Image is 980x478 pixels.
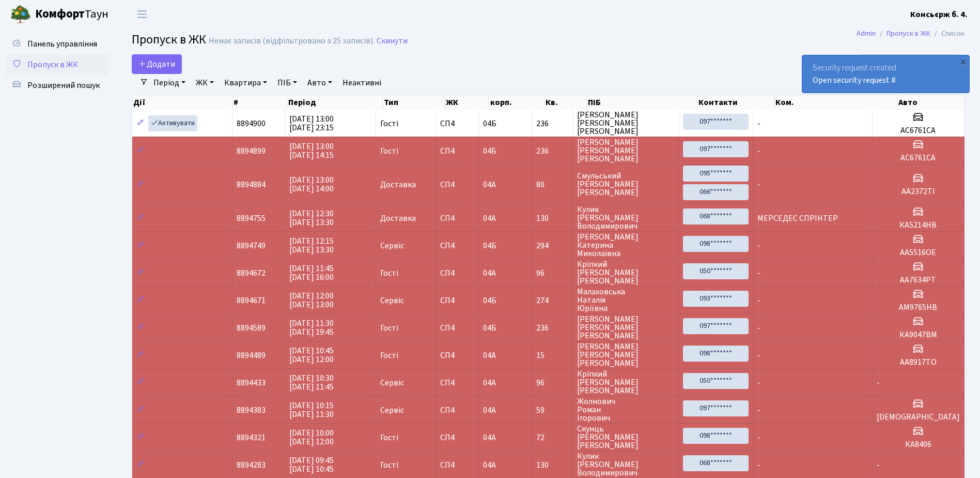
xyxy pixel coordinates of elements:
span: 15 [536,351,568,360]
span: МЕРСЕДЕС СПРІНТЕР [757,213,838,224]
span: 8894884 [237,179,266,190]
span: СП4 [440,296,474,305]
span: Сервіс [380,296,404,305]
b: Комфорт [35,6,85,22]
a: ЖК [192,74,218,92]
span: - [757,377,760,389]
span: 8894900 [237,118,266,129]
span: - [877,459,880,471]
span: - [757,267,760,279]
h5: АС6761СА [877,126,960,136]
span: Додати [138,58,175,70]
span: 04А [483,459,496,471]
span: 130 [536,214,568,222]
span: [PERSON_NAME] [PERSON_NAME] [PERSON_NAME] [577,315,674,340]
span: Сервіс [380,379,404,387]
span: 8894433 [237,377,266,389]
h5: КА9047ВМ [877,330,960,340]
span: [DATE] 12:30 [DATE] 13:30 [289,208,334,228]
img: logo.png [10,4,31,25]
span: 8894283 [237,459,266,471]
h5: АА8917ТО [877,357,960,367]
div: Security request created [802,55,969,93]
span: Гості [380,119,398,128]
span: Кулик [PERSON_NAME] Володимирович [577,205,674,230]
div: Немає записів (відфільтровано з 25 записів). [209,36,375,46]
span: 8894899 [237,145,266,157]
th: Дії [132,95,232,110]
th: Ком. [774,95,897,110]
span: Гості [380,147,398,155]
span: [DATE] 13:00 [DATE] 14:15 [289,141,334,161]
span: [DATE] 11:30 [DATE] 19:45 [289,318,334,338]
div: × [958,56,968,67]
span: - [757,145,760,157]
span: СП4 [440,379,474,387]
h5: АА5516ОЕ [877,248,960,258]
span: [DATE] 10:00 [DATE] 12:00 [289,427,334,447]
a: Пропуск в ЖК [5,54,108,75]
span: Доставка [380,181,416,189]
span: СП4 [440,214,474,222]
button: Переключити навігацію [129,6,155,23]
h5: АА2372ТІ [877,187,960,197]
th: Тип [383,95,445,110]
span: Гості [380,434,398,442]
span: [DATE] 12:00 [DATE] 13:00 [289,290,334,310]
span: 04Б [483,322,496,334]
span: [DATE] 13:00 [DATE] 23:15 [289,113,334,133]
span: СП4 [440,351,474,360]
span: 8894489 [237,350,266,361]
span: 04Б [483,118,496,129]
span: - [757,405,760,416]
span: 96 [536,379,568,387]
span: 80 [536,181,568,189]
span: СП4 [440,434,474,442]
span: СП4 [440,461,474,469]
th: ПІБ [587,95,697,110]
a: Розширений пошук [5,75,108,96]
span: Таун [35,6,108,23]
span: Доставка [380,214,416,222]
span: Пропуск в ЖК [27,59,78,70]
span: 04Б [483,240,496,251]
span: 8894383 [237,405,266,416]
span: - [757,179,760,190]
span: Розширений пошук [27,80,100,91]
span: [DATE] 12:15 [DATE] 13:30 [289,235,334,256]
span: СП4 [440,269,474,277]
span: 8894755 [237,213,266,224]
span: Малаховська Наталія Юріївна [577,288,674,312]
span: [PERSON_NAME] [PERSON_NAME] [PERSON_NAME] [577,138,674,163]
span: - [757,432,760,443]
span: Сервіс [380,242,404,250]
span: Кріпкий [PERSON_NAME] [PERSON_NAME] [577,370,674,395]
span: - [757,350,760,361]
span: 274 [536,296,568,305]
span: 04А [483,405,496,416]
span: Панель управління [27,38,97,50]
span: СП4 [440,181,474,189]
a: Консьєрж б. 4. [910,8,968,21]
span: Жолнович Роман Ігорович [577,397,674,422]
a: Квартира [220,74,271,92]
th: Контакти [697,95,774,110]
span: [PERSON_NAME] [PERSON_NAME] [PERSON_NAME] [577,111,674,136]
span: 96 [536,269,568,277]
a: Неактивні [338,74,385,92]
span: 04А [483,213,496,224]
span: - [757,118,760,129]
span: 8894671 [237,295,266,306]
th: корп. [489,95,545,110]
h5: АМ9765НВ [877,303,960,312]
span: - [757,240,760,251]
span: - [757,459,760,471]
span: Гості [380,461,398,469]
span: 236 [536,324,568,332]
span: 04А [483,350,496,361]
h5: АА7634РТ [877,275,960,285]
span: 72 [536,434,568,442]
span: [PERSON_NAME] [PERSON_NAME] [PERSON_NAME] [577,342,674,367]
span: 130 [536,461,568,469]
h5: [DEMOGRAPHIC_DATA] [877,412,960,422]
